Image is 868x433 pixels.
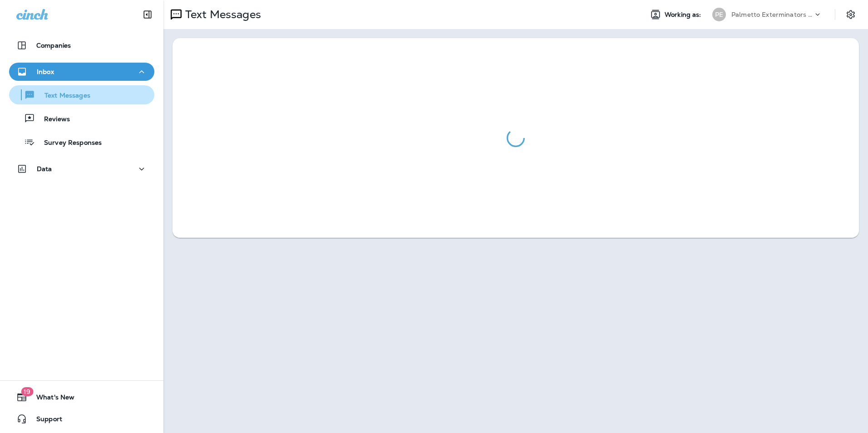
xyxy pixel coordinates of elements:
p: Companies [36,42,71,49]
button: Survey Responses [9,133,154,152]
button: 19What's New [9,388,154,406]
button: Settings [843,6,859,23]
button: Data [9,160,154,178]
p: Palmetto Exterminators LLC [731,11,813,18]
div: PE [712,8,726,21]
span: Support [27,415,62,426]
p: Survey Responses [35,139,102,148]
button: Reviews [9,109,154,128]
button: Text Messages [9,85,154,104]
button: Inbox [9,63,154,81]
button: Support [9,410,154,428]
p: Reviews [35,115,70,124]
button: Collapse Sidebar [135,5,160,24]
p: Text Messages [35,92,90,100]
p: Text Messages [182,8,261,21]
span: What's New [27,394,74,404]
button: Companies [9,36,154,54]
p: Inbox [37,68,54,75]
span: Working as: [665,11,703,19]
span: 19 [21,387,33,396]
p: Data [37,165,52,172]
